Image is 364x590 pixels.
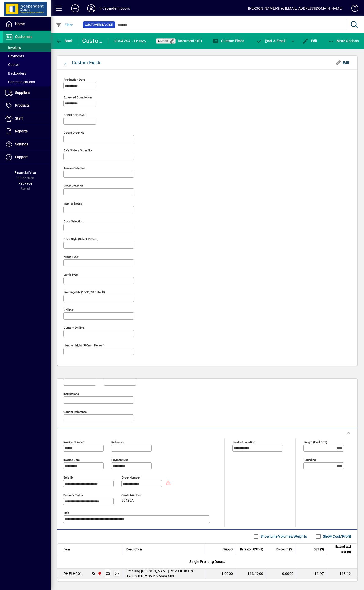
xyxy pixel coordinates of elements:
[64,273,78,276] mat-label: Jamb Type:
[304,440,327,444] mat-label: Freight (excl GST)
[240,547,263,552] span: Rate excl GST ($)
[63,475,73,479] mat-label: Sold by
[260,534,307,539] label: Show Line Volumes/Weights
[5,46,21,50] span: Invoices
[122,475,140,479] mat-label: Order number
[327,569,357,579] td: 113.12
[276,547,293,552] span: Discount (%)
[63,511,69,514] mat-label: Title
[51,36,78,46] app-page-header-button: Back
[64,78,85,81] mat-label: Production Date
[213,39,244,43] span: Custom Fields
[18,181,32,185] span: Package
[64,255,79,259] mat-label: Hinge Type:
[168,36,203,46] button: Documents (0)
[64,113,85,117] mat-label: CHCH CNC Date
[348,1,358,17] a: Knowledge Base
[335,59,349,67] span: Edit
[3,112,51,125] a: Staff
[233,440,255,444] mat-label: Product location
[64,131,84,134] mat-label: Doors Order No
[301,36,319,46] button: Edit
[64,166,85,170] mat-label: Tracks Order No
[256,39,286,43] span: ost & Email
[64,326,85,329] mat-label: Custom Drilling:
[3,138,51,151] a: Settings
[3,78,51,86] a: Communications
[64,237,98,241] mat-label: Door Style (Select Pattern)
[266,569,297,579] td: 0.0000
[333,58,351,67] button: Edit
[5,71,26,75] span: Backorders
[83,4,99,13] button: Profile
[67,4,83,13] button: Add
[3,18,51,30] a: Home
[64,344,105,347] mat-label: Handle Height (990mm default):
[221,571,233,576] span: 1.0000
[314,547,324,552] span: GST ($)
[15,22,25,26] span: Home
[15,116,23,120] span: Staff
[3,86,51,99] a: Suppliers
[15,142,28,146] span: Settings
[55,36,74,46] button: Back
[304,458,316,461] mat-label: Rounding
[5,63,19,67] span: Quotes
[99,4,130,12] div: Independent Doors
[297,569,327,579] td: 16.97
[3,99,51,112] a: Products
[15,103,30,107] span: Products
[96,571,102,576] span: Christchurch
[114,37,150,45] div: #86426A - Energy Efficient Homes, [STREET_ADDRESS]
[169,39,202,43] span: Documents (0)
[111,458,128,461] mat-label: Payment due
[3,125,51,138] a: Reports
[64,96,92,99] mat-label: Expected Completion
[5,80,35,84] span: Communications
[3,52,51,60] a: Payments
[64,220,84,223] mat-label: Door Selection:
[328,39,359,43] span: More Options
[63,458,80,461] mat-label: Invoice date
[121,498,134,503] span: 86426A
[63,493,83,497] mat-label: Delivery status
[63,392,79,395] mat-label: Instructions
[15,90,30,95] span: Suppliers
[121,494,152,497] span: Quote number
[254,36,288,46] button: Post & Email
[5,54,24,58] span: Payments
[57,555,357,568] div: Single Prehung Doors:
[3,60,51,69] a: Quotes
[211,36,246,46] button: Custom Fields
[223,547,233,552] span: Supply
[248,4,343,12] div: [PERSON_NAME]-Grey [EMAIL_ADDRESS][DOMAIN_NAME]
[64,290,105,294] mat-label: Framing/Gib: (10/90/10 default)
[15,155,28,159] span: Support
[64,547,70,552] span: Item
[239,571,263,576] div: 113.1200
[15,35,32,39] span: Customers
[72,59,101,67] div: Custom Fields
[64,202,82,205] mat-label: Internal Notes
[330,544,351,555] span: Extend excl GST ($)
[64,571,82,576] div: PHFLHC01
[3,43,51,52] a: Invoices
[64,308,74,312] mat-label: Drilling:
[126,547,142,552] span: Description
[14,171,36,175] span: Financial Year
[60,57,72,69] button: Close
[3,151,51,164] a: Support
[3,69,51,78] a: Backorders
[82,37,104,45] div: Customer Invoice
[327,36,360,46] button: More Options
[64,149,92,152] mat-label: Ca's Sliders Order No
[322,534,351,539] label: Show Cost/Profit
[56,23,73,27] span: Filter
[85,22,113,27] span: Customer Invoice
[126,569,203,579] span: Prehung [PERSON_NAME] PCM Flush H/C 1980 x 810 x 35 in 25mm MDF
[15,129,28,133] span: Reports
[302,39,317,43] span: Edit
[158,39,174,43] span: Unposted
[55,20,74,29] button: Filter
[63,410,87,413] mat-label: Courier Reference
